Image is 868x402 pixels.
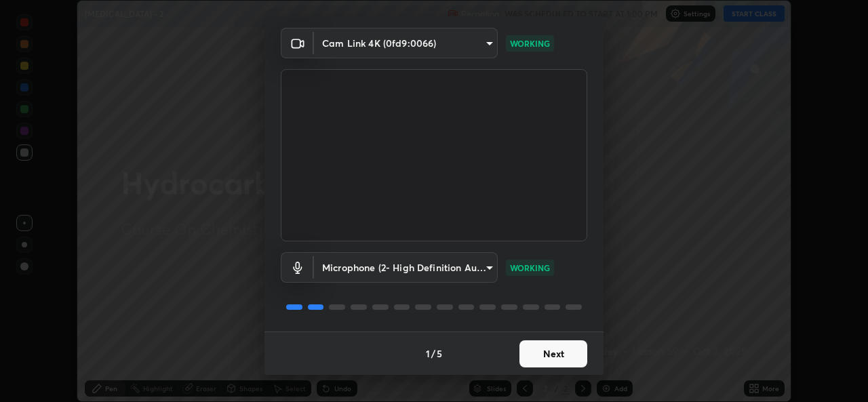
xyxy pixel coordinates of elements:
p: WORKING [510,262,550,274]
h4: 5 [437,346,442,361]
div: Cam Link 4K (0fd9:0066) [314,252,498,283]
p: WORKING [510,37,550,49]
button: Next [519,340,587,367]
div: Cam Link 4K (0fd9:0066) [314,28,498,58]
h4: 1 [426,346,430,361]
h4: / [431,346,435,361]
